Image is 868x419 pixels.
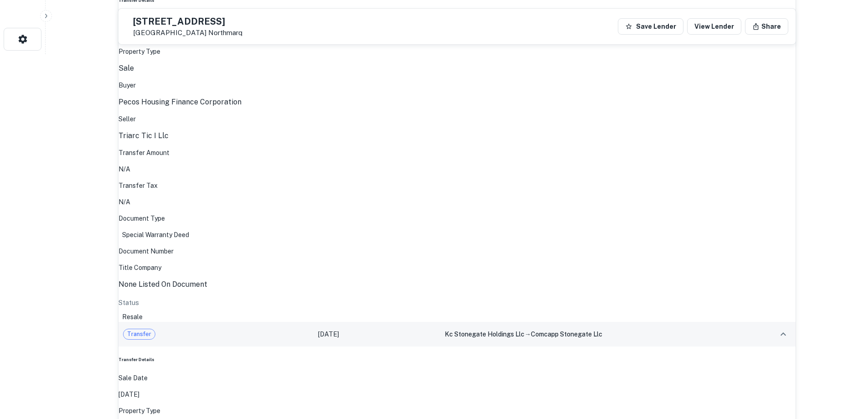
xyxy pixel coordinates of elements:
p: Seller [118,114,796,124]
span: Special Warranty Deed [118,231,193,238]
p: pecos housing finance corporation [118,97,796,108]
a: View Lender [687,18,741,35]
p: triarc tic i llc [118,130,796,141]
p: Property Type [118,406,796,416]
p: Property Type [118,47,796,57]
div: Code: 68 [118,230,796,240]
p: Document Type [118,213,796,223]
iframe: Chat Widget [822,317,868,361]
p: sale [118,63,796,74]
p: Status [118,297,796,308]
p: Sale Date [118,373,796,383]
p: N/A [118,164,796,174]
button: expand row [776,326,791,342]
p: Buyer [118,80,796,90]
td: [DATE] [313,322,440,347]
span: Transfer [123,330,155,339]
p: N/A [118,197,796,207]
p: none listed on document [118,279,796,290]
h6: Transfer Details [118,357,796,363]
p: Title Company [118,263,796,273]
p: [GEOGRAPHIC_DATA] [133,29,242,37]
button: Save Lender [618,18,683,35]
p: Document Number [118,246,796,256]
a: Northmarq [208,29,242,36]
p: Transfer Tax [118,181,796,191]
span: kc stonegate holdings llc [445,331,524,338]
button: Share [745,18,788,35]
div: → [445,329,745,339]
p: [DATE] [118,389,796,399]
p: Transfer Amount [118,148,796,158]
h5: [STREET_ADDRESS] [133,17,242,26]
span: comcapp stonegate llc [531,331,602,338]
span: Resale [118,313,146,321]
